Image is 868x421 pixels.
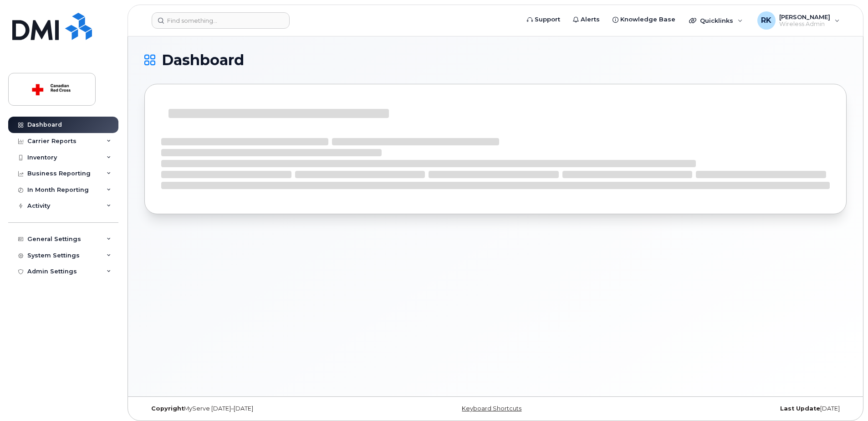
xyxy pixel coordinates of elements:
a: Keyboard Shortcuts [462,405,521,412]
div: MyServe [DATE]–[DATE] [144,405,378,412]
strong: Copyright [151,405,184,412]
strong: Last Update [780,405,820,412]
span: Dashboard [162,53,244,67]
div: [DATE] [613,405,847,412]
